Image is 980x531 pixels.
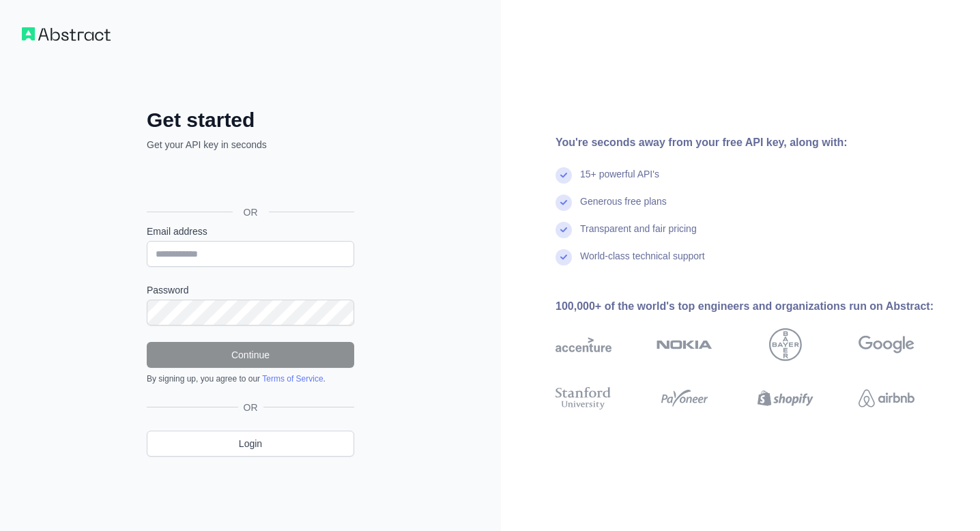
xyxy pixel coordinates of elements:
[147,225,354,238] label: Email address
[147,283,354,297] label: Password
[262,374,323,384] a: Terms of Service
[580,249,705,276] div: World-class technical support
[556,328,611,361] img: accenture
[580,195,667,222] div: Generous free plans
[556,384,611,412] img: stanford university
[147,138,354,152] p: Get your API key in seconds
[657,328,712,361] img: nokia
[657,384,712,412] img: payoneer
[580,222,697,249] div: Transparent and fair pricing
[147,373,354,384] div: By signing up, you agree to our .
[556,298,958,315] div: 100,000+ of the world's top engineers and organizations run on Abstract:
[859,384,914,412] img: airbnb
[556,195,572,211] img: check mark
[147,167,351,197] div: Sign in with Google. Opens in new tab
[140,167,358,197] iframe: Sign in with Google Button
[556,167,572,184] img: check mark
[769,328,802,361] img: bayer
[22,27,111,41] img: Workflow
[556,249,572,265] img: check mark
[859,328,914,361] img: google
[758,384,813,412] img: shopify
[147,431,354,457] a: Login
[233,205,269,219] span: OR
[556,222,572,238] img: check mark
[238,401,263,414] span: OR
[556,134,958,151] div: You're seconds away from your free API key, along with:
[147,342,354,368] button: Continue
[147,108,354,132] h2: Get started
[580,167,659,195] div: 15+ powerful API's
